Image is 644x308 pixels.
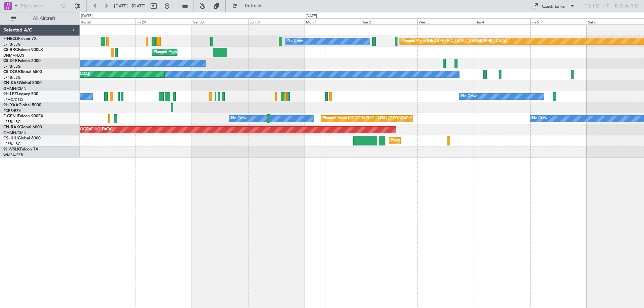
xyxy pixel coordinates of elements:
[587,18,643,24] div: Sat 6
[3,64,21,69] a: LFPB/LBG
[306,13,317,19] div: [DATE]
[114,3,146,9] span: [DATE] - [DATE]
[3,114,43,118] a: F-GPNJFalcon 900EX
[461,91,477,102] div: No Crew
[192,18,248,24] div: Sat 30
[3,152,23,158] a: WMSA/SZB
[79,18,135,24] div: Thu 28
[3,75,21,80] a: LFPB/LBG
[3,48,18,52] span: CS-RRC
[417,18,474,24] div: Wed 3
[474,18,530,24] div: Thu 4
[287,36,303,46] div: No Crew
[3,125,19,129] span: CN-RAK
[248,18,305,24] div: Sun 31
[3,97,23,102] a: LFMD/CEQ
[3,136,41,140] a: CS-JHHGlobal 6000
[3,70,19,74] span: CS-DOU
[3,103,41,107] a: 9H-YAAGlobal 5000
[3,141,21,146] a: LFPB/LBG
[3,53,24,58] a: DNMM/LOS
[305,18,361,24] div: Mon 1
[3,59,41,63] a: CS-DTRFalcon 2000
[154,47,259,57] div: Planned Maint [GEOGRAPHIC_DATA] ([GEOGRAPHIC_DATA])
[3,108,21,113] a: FCBB/BZV
[3,119,21,124] a: LFPB/LBG
[17,16,71,21] span: All Aircraft
[3,114,18,118] span: F-GPNJ
[3,136,18,140] span: CS-JHH
[3,92,38,96] a: 9H-LPZLegacy 500
[3,92,17,96] span: 9H-LPZ
[3,86,26,91] a: GMMN/CMN
[3,48,43,52] a: CS-RRCFalcon 900LX
[361,18,417,24] div: Tue 2
[3,37,18,41] span: F-HECD
[401,36,507,46] div: Planned Maint [GEOGRAPHIC_DATA] ([GEOGRAPHIC_DATA])
[323,114,428,124] div: Planned Maint [GEOGRAPHIC_DATA] ([GEOGRAPHIC_DATA])
[229,1,269,11] button: Refresh
[135,18,192,24] div: Fri 29
[3,59,18,63] span: CS-DTR
[3,70,42,74] a: CS-DOUGlobal 6500
[81,13,93,19] div: [DATE]
[3,37,37,41] a: F-HECDFalcon 7X
[529,1,578,11] button: Quick Links
[3,130,26,135] a: GMMN/CMN
[542,3,565,10] div: Quick Links
[530,18,587,24] div: Fri 5
[391,136,496,146] div: Planned Maint [GEOGRAPHIC_DATA] ([GEOGRAPHIC_DATA])
[3,103,18,107] span: 9H-YAA
[3,81,42,85] a: CN-KASGlobal 5000
[3,42,21,47] a: LFPB/LBG
[3,125,42,129] a: CN-RAKGlobal 6000
[7,13,73,24] button: All Aircraft
[20,1,59,11] input: Trip Number
[532,114,547,124] div: No Crew
[3,147,20,151] span: 9H-VSLK
[3,81,19,85] span: CN-KAS
[239,4,267,8] span: Refresh
[231,114,247,124] div: No Crew
[3,147,38,151] a: 9H-VSLKFalcon 7X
